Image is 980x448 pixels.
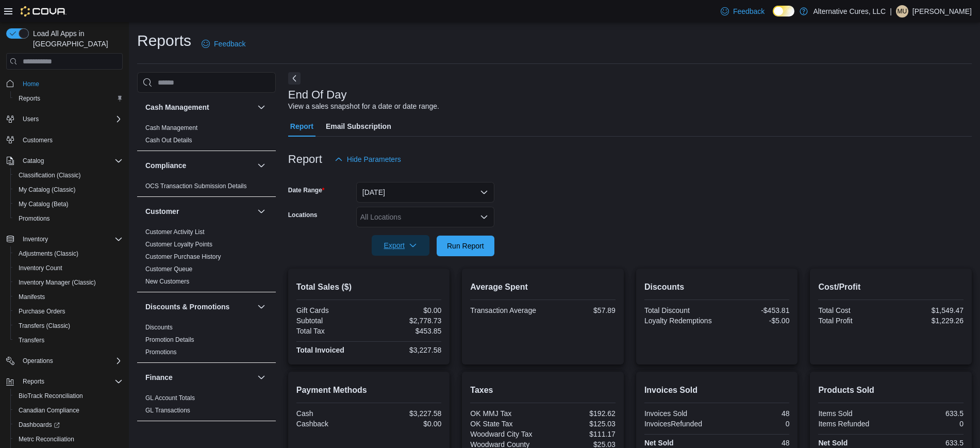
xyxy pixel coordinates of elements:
[145,349,177,356] a: Promotions
[290,116,313,137] span: Report
[893,306,964,314] div: $1,549.47
[23,115,39,123] span: Users
[371,317,442,325] div: $2,778.73
[14,404,123,417] span: Canadian Compliance
[818,439,848,447] strong: Net Sold
[19,113,123,125] span: Users
[14,390,123,402] span: BioTrack Reconciliation
[145,394,195,402] a: GL Account Totals
[29,28,123,49] span: Load All Apps in [GEOGRAPHIC_DATA]
[145,137,192,144] a: Cash Out Details
[145,206,179,217] h3: Customer
[719,439,790,447] div: 48
[145,278,189,285] a: New Customers
[470,306,541,314] div: Transaction Average
[10,246,127,261] button: Adjustments (Classic)
[19,200,69,208] span: My Catalog (Beta)
[10,403,127,418] button: Canadian Compliance
[371,346,442,354] div: $3,227.58
[19,375,123,388] span: Reports
[896,5,908,18] div: Morgan Underhill
[14,291,49,303] a: Manifests
[137,226,276,292] div: Customer
[145,348,177,356] span: Promotions
[371,409,442,418] div: $3,227.58
[145,336,194,344] span: Promotion Details
[145,277,189,286] span: New Customers
[145,253,221,260] a: Customer Purchase History
[19,186,76,194] span: My Catalog (Classic)
[818,420,889,428] div: Items Refunded
[10,91,127,106] button: Reports
[14,320,74,332] a: Transfers (Classic)
[296,420,367,428] div: Cashback
[14,169,123,181] span: Classification (Classic)
[255,101,268,113] button: Cash Management
[470,281,616,293] h2: Average Spent
[644,409,715,418] div: Invoices Sold
[288,89,347,101] h3: End Of Day
[470,430,541,438] div: Woodward City Tax
[10,319,127,333] button: Transfers (Classic)
[23,157,44,165] span: Catalog
[197,34,250,54] a: Feedback
[893,420,964,428] div: 0
[255,371,268,384] button: Finance
[14,419,123,431] span: Dashboards
[14,262,67,274] a: Inventory Count
[14,276,100,289] a: Inventory Manager (Classic)
[145,406,190,414] span: GL Transactions
[14,247,82,260] a: Adjustments (Classic)
[19,113,43,125] button: Users
[10,432,127,446] button: Metrc Reconciliation
[19,336,44,344] span: Transfers
[470,420,541,428] div: OK State Tax
[447,241,484,251] span: Run Report
[356,182,494,203] button: [DATE]
[145,124,197,132] span: Cash Management
[10,333,127,347] button: Transfers
[288,186,325,194] label: Date Range
[23,80,39,88] span: Home
[644,420,715,428] div: InvoicesRefunded
[255,159,268,172] button: Compliance
[14,433,78,445] a: Metrc Reconciliation
[719,420,790,428] div: 0
[19,78,43,90] a: Home
[14,320,123,332] span: Transfers (Classic)
[10,182,127,197] button: My Catalog (Classic)
[145,323,173,331] span: Discounts
[145,407,190,414] a: GL Transactions
[145,324,173,331] a: Discounts
[137,321,276,362] div: Discounts & Promotions
[2,374,127,389] button: Reports
[145,160,186,171] h3: Compliance
[773,16,773,17] span: Dark Mode
[10,211,127,226] button: Promotions
[898,5,907,18] span: MU
[371,306,442,314] div: $0.00
[288,101,439,112] div: View a sales snapshot for a date or date range.
[545,420,616,428] div: $125.03
[19,214,50,223] span: Promotions
[14,198,73,210] a: My Catalog (Beta)
[545,409,616,418] div: $192.62
[19,355,57,367] button: Operations
[480,213,488,221] button: Open list of options
[145,228,205,236] span: Customer Activity List
[145,206,253,217] button: Customer
[296,346,344,354] strong: Total Invoiced
[19,250,78,258] span: Adjustments (Classic)
[10,261,127,275] button: Inventory Count
[19,355,123,367] span: Operations
[2,154,127,168] button: Catalog
[19,421,60,429] span: Dashboards
[14,390,87,402] a: BioTrack Reconciliation
[145,336,194,343] a: Promotion Details
[719,317,790,325] div: -$5.00
[296,281,442,293] h2: Total Sales ($)
[14,334,48,346] a: Transfers
[818,306,889,314] div: Total Cost
[10,197,127,211] button: My Catalog (Beta)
